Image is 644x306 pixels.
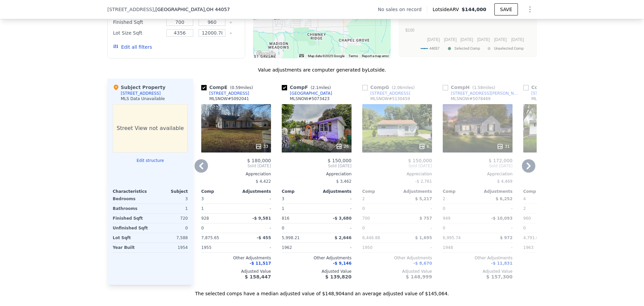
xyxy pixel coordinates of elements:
span: $ 139,820 [325,274,352,279]
span: $ 4,469 [497,179,513,184]
text: [DATE] [461,37,473,42]
text: $100 [406,28,415,33]
span: $ 6,252 [496,196,513,201]
div: MLSNOW # 5121333 [531,96,571,101]
div: - [479,243,513,252]
div: - [479,204,513,213]
div: - [237,194,271,204]
div: Adjusted Value [201,269,271,274]
div: Comp [282,189,317,194]
span: $ 4,422 [256,179,271,184]
div: Adjusted Value [282,269,352,274]
div: Adjusted Value [362,269,432,274]
span: 4 [523,196,526,201]
div: Appreciation [282,171,352,177]
div: 33 [255,143,268,150]
div: 1948 [443,243,476,252]
div: Appreciation [201,171,271,177]
span: 700 [362,216,370,221]
span: -$ 3,680 [333,216,352,221]
div: Adjustments [397,189,432,194]
button: Clear [229,32,232,35]
span: ( miles) [470,85,498,90]
div: Street View not available [113,104,188,152]
div: Lot Size Sqft [113,28,162,38]
span: 928 [201,216,209,221]
span: 0.59 [232,85,241,90]
div: Characteristics [113,189,150,194]
text: Unselected Comp [494,46,524,51]
span: 816 [282,216,289,221]
button: Show Options [523,3,537,16]
span: $ 5,217 [415,196,432,201]
div: [STREET_ADDRESS] [370,91,410,96]
div: Comp E [201,84,256,91]
div: Adjustments [236,189,271,194]
a: [STREET_ADDRESS] [362,91,410,96]
div: - [237,223,271,233]
span: $ 172,000 [489,158,513,163]
span: 2 [443,196,445,201]
span: -$ 10,093 [491,216,513,221]
span: $ 148,999 [406,274,432,279]
button: Clear [229,21,232,24]
div: [STREET_ADDRESS] [121,91,161,96]
span: $ 158,447 [245,274,271,279]
span: 0 [443,226,445,230]
span: 2 [362,196,365,201]
div: 1962 [282,243,315,252]
span: -$ 2,761 [415,179,432,184]
div: Finished Sqft [113,214,149,223]
span: -$ 11,831 [491,261,513,266]
span: -$ 8,670 [414,261,432,266]
div: Subject [150,189,188,194]
div: Comp F [282,84,334,91]
span: Lotside ARV [433,6,462,13]
div: 31 [497,143,510,150]
div: Adjusted Value [523,269,593,274]
div: 1963 [523,243,557,252]
div: - [318,204,352,213]
div: - [398,223,432,233]
div: - [318,223,352,233]
span: 0 [523,226,526,230]
div: Other Adjustments [201,255,271,261]
span: 0 [201,226,204,230]
div: Year Built [113,243,149,252]
text: [DATE] [511,37,524,42]
span: $ 150,000 [408,158,432,163]
div: Other Adjustments [362,255,432,261]
a: Report a map error [362,54,389,58]
span: 2.1 [312,85,319,90]
div: Other Adjustments [282,255,352,261]
span: $ 757 [419,216,432,221]
div: 1 [282,204,315,213]
div: Subject Property [113,84,165,91]
div: 5965 Keith Dr [286,14,294,26]
span: 960 [523,216,531,221]
div: 0 [443,204,476,213]
div: MLSNOW # 5073423 [290,96,329,101]
span: 4,791.6 [523,235,539,240]
div: The selected comps have a median adjusted value of $148,904 and an average adjusted value of $145... [107,285,537,297]
span: Sold [DATE] [362,163,432,169]
span: 6,995.74 [443,235,461,240]
span: $ 180,000 [247,158,271,163]
span: ( miles) [227,85,256,90]
span: $ 1,695 [415,235,432,240]
a: Terms (opens in new tab) [348,54,358,58]
img: Google [255,50,277,58]
text: Selected Comp [454,46,480,51]
span: ( miles) [308,85,333,90]
span: 5,998.21 [282,235,300,240]
div: Comp [523,189,558,194]
span: 3 [282,196,284,201]
div: 3 [152,194,188,204]
span: Sold [DATE] [282,163,352,169]
div: Finished Sqft [113,17,162,27]
a: [GEOGRAPHIC_DATA] [282,91,332,96]
span: 0 [362,226,365,230]
div: Other Adjustments [523,255,593,261]
div: Comp [443,189,478,194]
div: MLSNOW # 5078469 [451,96,490,101]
